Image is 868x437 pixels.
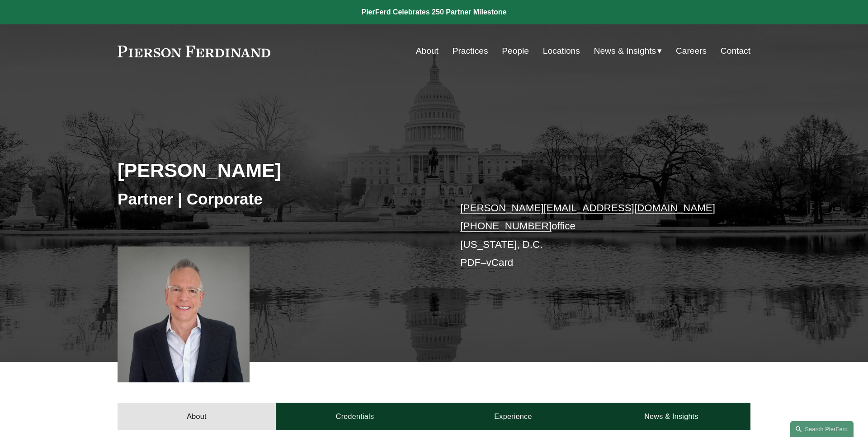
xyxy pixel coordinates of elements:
[502,42,529,60] a: People
[276,403,434,430] a: Credentials
[486,257,514,268] a: vCard
[118,189,434,209] h3: Partner | Corporate
[721,42,750,60] a: Contact
[543,42,580,60] a: Locations
[118,158,434,182] h2: [PERSON_NAME]
[676,42,707,60] a: Careers
[460,220,552,232] a: [PHONE_NUMBER]
[434,403,592,430] a: Experience
[594,43,656,59] span: News & Insights
[416,42,439,60] a: About
[453,42,488,60] a: Practices
[118,403,276,430] a: About
[460,257,481,268] a: PDF
[594,42,662,60] a: folder dropdown
[592,403,750,430] a: News & Insights
[790,421,854,437] a: Search this site
[460,199,724,272] p: office [US_STATE], D.C. –
[460,202,715,214] a: [PERSON_NAME][EMAIL_ADDRESS][DOMAIN_NAME]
